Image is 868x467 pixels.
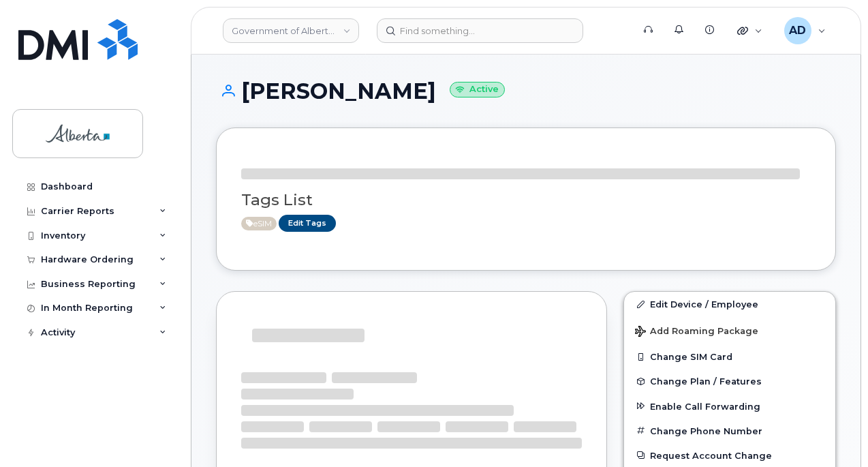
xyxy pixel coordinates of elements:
[624,344,835,369] button: Change SIM Card
[279,215,336,232] a: Edit Tags
[624,292,835,316] a: Edit Device / Employee
[650,376,762,387] span: Change Plan / Features
[624,316,835,344] button: Add Roaming Package
[450,82,505,97] small: Active
[241,192,811,209] h3: Tags List
[624,369,835,393] button: Change Plan / Features
[241,217,277,230] span: Active
[650,401,760,411] span: Enable Call Forwarding
[635,326,758,339] span: Add Roaming Package
[216,79,836,103] h1: [PERSON_NAME]
[624,394,835,419] button: Enable Call Forwarding
[624,419,835,443] button: Change Phone Number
